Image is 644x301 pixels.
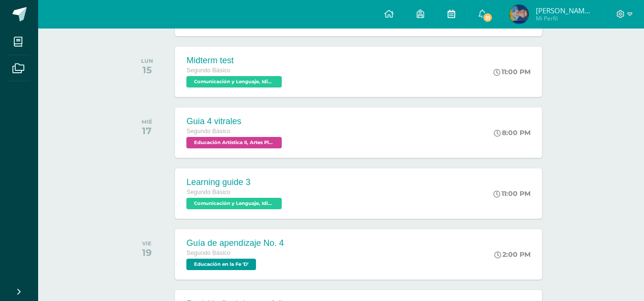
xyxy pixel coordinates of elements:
div: Midterm test [186,56,284,66]
span: Segundo Básico [186,128,230,135]
img: 14c217f1fe86282ee5d7a4661cfa6612.png [510,5,529,24]
span: Segundo Básico [186,67,230,74]
div: 11:00 PM [493,189,531,198]
span: Segundo Básico [186,189,230,195]
span: 31 [482,12,493,23]
div: VIE [142,240,152,247]
span: Educación en la Fe 'D' [186,259,256,270]
div: Guia 4 vitrales [186,117,284,126]
div: LUN [141,58,153,64]
span: [PERSON_NAME] de [PERSON_NAME] [536,6,593,15]
div: 2:00 PM [494,250,531,259]
div: 8:00 PM [494,128,531,137]
div: Learning guide 3 [186,177,284,187]
span: Comunicación y Lenguaje, Idioma Extranjero Inglés 'D' [186,76,282,87]
div: MIÉ [142,118,153,125]
div: 11:00 PM [493,68,531,76]
div: 17 [142,125,153,136]
div: 19 [142,247,152,258]
span: Segundo Básico [186,250,230,256]
div: 15 [141,64,153,76]
span: Mi Perfil [536,14,593,22]
div: Guía de apendizaje No. 4 [186,238,284,248]
span: Educación Artística II, Artes Plásticas 'D' [186,137,282,148]
span: Comunicación y Lenguaje, Idioma Extranjero Inglés 'D' [186,198,282,209]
